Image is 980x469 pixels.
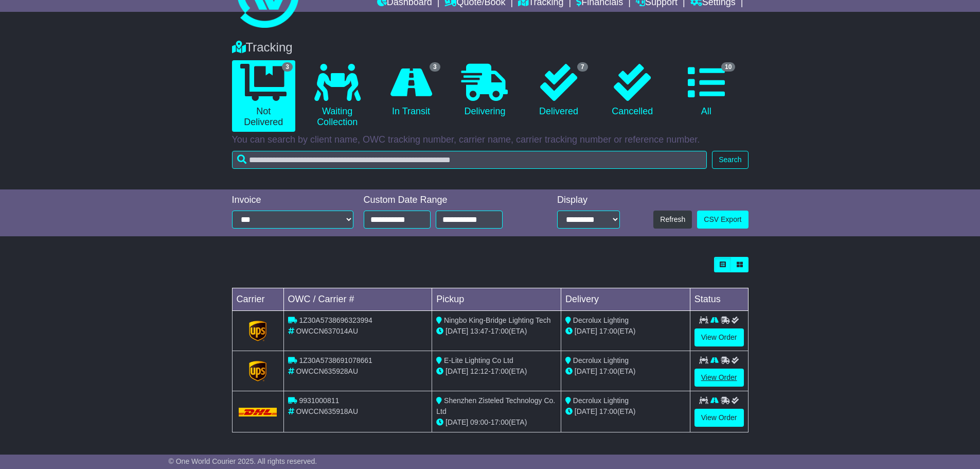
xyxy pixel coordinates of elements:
span: [DATE] [446,418,468,426]
a: 7 Delivered [527,60,590,121]
span: 17:00 [491,327,509,335]
span: 10 [721,62,735,72]
span: Decrolux Lighting [573,396,629,405]
span: 17:00 [491,418,509,426]
span: E-Lite Lighting Co Ltd [444,356,513,364]
div: Display [557,195,620,206]
p: You can search by client name, OWC tracking number, carrier name, carrier tracking number or refe... [232,134,749,146]
div: (ETA) [565,406,686,417]
span: Ningbo King-Bridge Lighting Tech [444,316,551,324]
span: 17:00 [599,327,617,335]
a: View Order [694,328,744,346]
a: 10 All [674,60,738,121]
span: [DATE] [575,327,597,335]
span: OWCCN637014AU [296,327,358,335]
span: 17:00 [599,407,617,415]
span: 3 [430,62,440,72]
span: [DATE] [575,407,597,415]
img: GetCarrierServiceLogo [249,321,266,341]
span: 1Z30A5738691078661 [299,356,372,364]
div: Custom Date Range [364,195,529,206]
a: 3 In Transit [379,60,442,121]
span: 17:00 [599,367,617,375]
span: 3 [282,62,293,72]
a: Waiting Collection [306,60,369,132]
button: Refresh [653,211,692,229]
div: - (ETA) [436,326,557,337]
span: [DATE] [446,327,468,335]
span: © One World Courier 2025. All rights reserved. [169,457,317,465]
td: Delivery [561,288,690,311]
button: Search [712,151,748,169]
div: (ETA) [565,326,686,337]
a: View Order [694,409,744,427]
a: Delivering [453,60,516,121]
span: OWCCN635928AU [296,367,358,375]
td: Status [690,288,748,311]
span: 9931000811 [299,396,339,405]
img: DHL.png [239,408,277,416]
a: CSV Export [697,211,748,229]
div: - (ETA) [436,417,557,428]
td: Carrier [232,288,283,311]
div: Invoice [232,195,353,206]
span: Decrolux Lighting [573,356,629,364]
span: [DATE] [446,367,468,375]
span: 12:12 [470,367,488,375]
span: 7 [577,62,588,72]
span: 13:47 [470,327,488,335]
img: GetCarrierServiceLogo [249,361,266,381]
span: Decrolux Lighting [573,316,629,324]
span: 09:00 [470,418,488,426]
td: Pickup [432,288,561,311]
a: View Order [694,369,744,387]
div: (ETA) [565,366,686,377]
td: OWC / Carrier # [283,288,432,311]
div: - (ETA) [436,366,557,377]
span: [DATE] [575,367,597,375]
span: 17:00 [491,367,509,375]
span: 1Z30A5738696323994 [299,316,372,324]
a: 3 Not Delivered [232,60,295,132]
span: OWCCN635918AU [296,407,358,415]
a: Cancelled [601,60,664,121]
div: Tracking [227,40,754,55]
span: Shenzhen Zisteled Technology Co. Ltd [436,396,555,415]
